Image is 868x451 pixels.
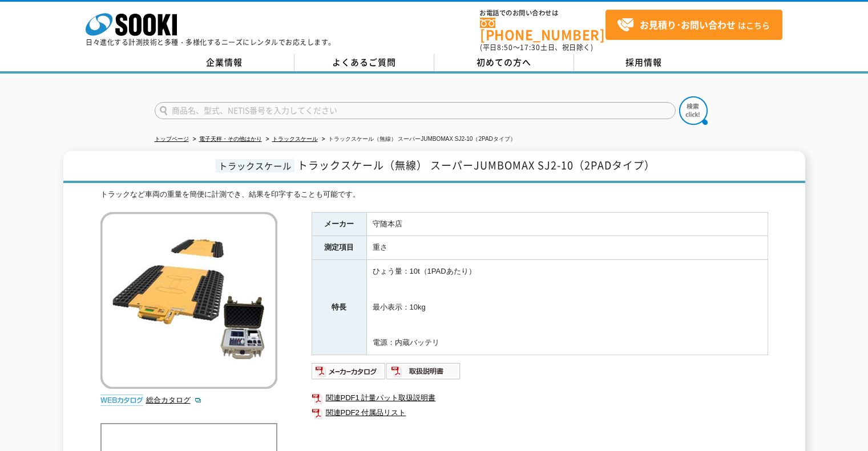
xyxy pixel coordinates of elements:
div: トラックなど車両の重量を簡便に計測でき、結果を印字することも可能です。 [100,189,768,201]
a: [PHONE_NUMBER] [480,18,605,41]
img: btn_search.png [679,96,708,125]
a: トップページ [155,136,189,142]
td: 重さ [366,236,768,260]
a: 採用情報 [574,54,714,71]
img: webカタログ [100,395,143,406]
a: お見積り･お問い合わせはこちら [605,10,782,40]
td: ひょう量：10t（1PADあたり） 最小表示：10kg 電源：内蔵バッテリ [366,260,768,355]
span: 8:50 [497,42,513,52]
span: トラックスケール [216,159,294,172]
th: 測定項目 [312,236,366,260]
a: 取扱説明書 [386,369,461,378]
img: 取扱説明書 [386,362,461,380]
span: はこちら [617,17,770,34]
input: 商品名、型式、NETIS番号を入力してください [155,102,676,119]
span: 17:30 [520,42,540,52]
a: 総合カタログ [146,396,202,404]
img: トラックスケール（無線） スーパーJUMBOMAX SJ2-10（2PADタイプ） [100,212,277,389]
span: 初めての方へ [477,56,531,68]
span: (平日 ～ 土日、祝日除く) [480,42,593,52]
span: お電話でのお問い合わせは [480,10,605,17]
a: 初めての方へ [434,54,574,71]
td: 守随本店 [366,212,768,236]
a: メーカーカタログ [312,369,386,378]
span: トラックスケール（無線） スーパーJUMBOMAX SJ2-10（2PADタイプ） [297,157,655,173]
p: 日々進化する計測技術と多種・多様化するニーズにレンタルでお応えします。 [86,39,336,46]
strong: お見積り･お問い合わせ [640,18,736,31]
li: トラックスケール（無線） スーパーJUMBOMAX SJ2-10（2PADタイプ） [320,133,516,145]
a: 電子天秤・その他はかり [199,136,262,142]
a: 関連PDF2 付属品リスト [312,405,768,420]
a: よくあるご質問 [294,54,434,71]
th: メーカー [312,212,366,236]
a: 関連PDF1 計量パット取扱説明書 [312,391,768,405]
th: 特長 [312,260,366,355]
a: トラックスケール [272,136,318,142]
a: 企業情報 [155,54,294,71]
img: メーカーカタログ [312,362,386,380]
